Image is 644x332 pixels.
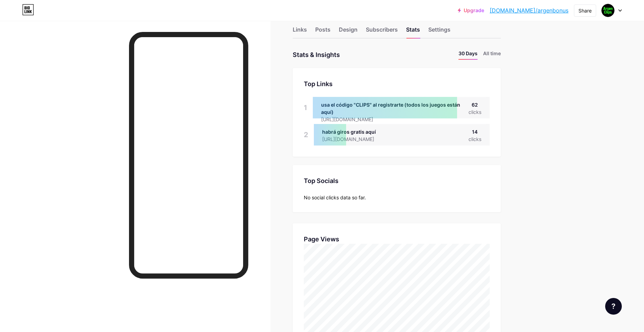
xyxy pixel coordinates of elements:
div: clicks [469,108,481,116]
div: habrá giros gratis aquí [322,128,385,135]
div: clicks [469,135,481,143]
div: Top Socials [304,176,490,185]
div: Stats [406,25,420,38]
img: ocultoshorts [601,4,615,17]
a: [DOMAIN_NAME]/argenbonus [490,6,568,15]
div: Share [578,7,592,14]
div: Settings [428,25,450,38]
div: Page Views [304,234,490,244]
div: 2 [304,124,308,146]
div: Subscribers [366,25,398,38]
div: 14 [469,128,481,135]
div: Links [293,25,307,38]
div: [URL][DOMAIN_NAME] [321,116,469,123]
div: No social clicks data so far. [304,194,490,201]
div: Top Links [304,79,490,89]
div: [URL][DOMAIN_NAME] [322,135,385,143]
div: 1 [304,97,307,118]
div: Design [339,25,358,38]
div: Stats & Insights [293,50,340,60]
div: 62 [469,101,481,108]
a: Upgrade [458,8,484,13]
li: All time [483,50,501,60]
li: 30 Days [458,50,478,60]
div: Posts [315,25,330,38]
